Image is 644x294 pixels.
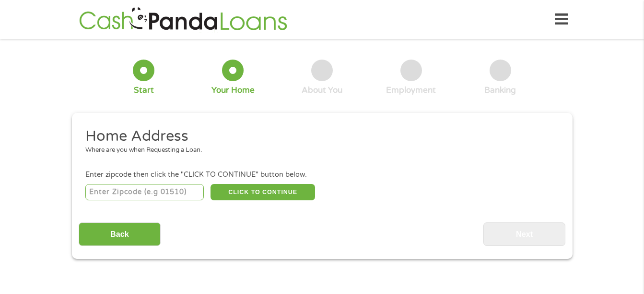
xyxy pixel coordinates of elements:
div: Your Home [211,85,255,96]
div: Enter zipcode then click the "CLICK TO CONTINUE" button below. [85,170,558,180]
div: Start [134,85,154,96]
button: CLICK TO CONTINUE [211,184,315,200]
div: Where are you when Requesting a Loan. [85,146,551,155]
div: About You [302,85,342,96]
div: Banking [484,85,516,96]
input: Next [483,222,565,246]
img: GetLoanNow Logo [76,6,290,33]
h2: Home Address [85,127,551,146]
input: Enter Zipcode (e.g 01510) [85,184,204,200]
input: Back [79,222,161,246]
div: Employment [386,85,436,96]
